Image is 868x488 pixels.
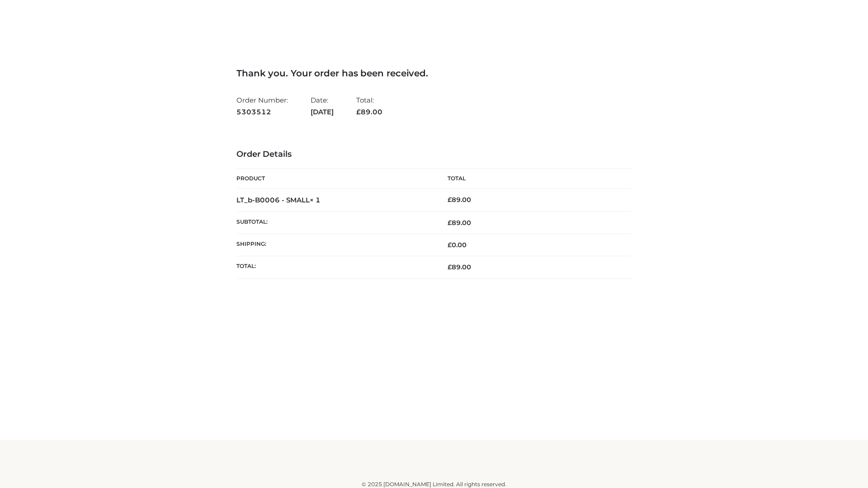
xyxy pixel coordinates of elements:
[236,234,434,256] th: Shipping:
[448,241,452,249] span: £
[356,108,382,116] span: 89.00
[448,241,467,249] bdi: 0.00
[311,106,334,118] strong: [DATE]
[310,196,321,204] strong: × 1
[311,92,334,120] li: Date:
[448,196,452,204] span: £
[448,196,471,204] bdi: 89.00
[236,150,632,160] h3: Order Details
[236,256,434,278] th: Total:
[448,219,471,227] span: 89.00
[356,92,382,120] li: Total:
[448,219,452,227] span: £
[236,211,434,234] th: Subtotal:
[448,263,452,271] span: £
[236,68,632,79] h3: Thank you. Your order has been received.
[236,106,288,118] strong: 5303512
[236,196,321,204] strong: LT_b-B0006 - SMALL
[434,169,632,189] th: Total
[236,92,288,120] li: Order Number:
[448,263,471,271] span: 89.00
[356,108,361,116] span: £
[236,169,434,189] th: Product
